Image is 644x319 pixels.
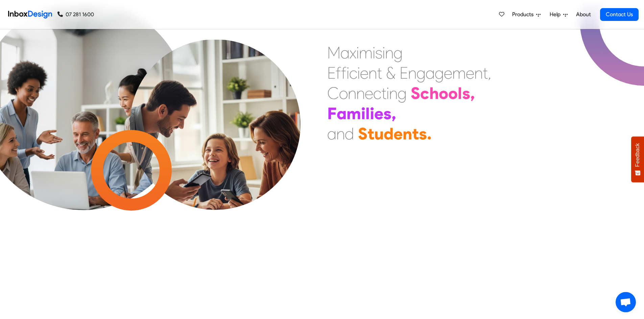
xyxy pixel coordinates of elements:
div: o [448,83,458,103]
div: i [370,103,374,124]
div: n [403,124,412,144]
div: i [347,63,349,83]
div: c [373,83,381,103]
div: E [400,63,408,83]
div: e [374,103,383,124]
div: e [360,63,368,83]
div: , [470,83,475,103]
div: , [488,63,491,83]
div: g [435,63,444,83]
div: n [385,43,393,63]
div: F [327,103,337,124]
div: i [361,103,365,124]
div: s [383,103,391,124]
div: S [358,124,367,144]
a: Help [547,8,570,21]
div: i [373,43,375,63]
div: i [357,63,360,83]
div: . [427,124,432,144]
div: m [452,63,466,83]
div: t [483,63,488,83]
div: e [466,63,474,83]
div: n [356,83,365,103]
div: E [327,63,336,83]
div: a [337,103,347,124]
a: 07 281 1600 [57,10,94,19]
div: d [345,124,354,144]
div: n [336,124,345,144]
div: d [384,124,393,144]
div: S [411,83,420,103]
div: h [429,83,439,103]
div: l [365,103,370,124]
div: u [374,124,384,144]
div: l [458,83,462,103]
div: c [420,83,429,103]
div: a [340,43,350,63]
div: t [367,124,374,144]
div: & [386,63,396,83]
div: e [393,124,403,144]
div: o [439,83,448,103]
div: s [375,43,382,63]
div: i [382,43,385,63]
span: Help [550,10,563,19]
span: Feedback [635,143,641,167]
div: a [426,63,435,83]
a: Open chat [616,292,636,312]
div: i [386,83,389,103]
div: c [349,63,357,83]
div: t [412,124,419,144]
span: Products [512,10,536,19]
img: parents_with_child.png [109,39,322,252]
div: f [341,63,347,83]
div: m [359,43,373,63]
div: t [377,63,382,83]
div: s [462,83,470,103]
div: C [327,83,339,103]
div: , [391,103,396,124]
a: Contact Us [600,8,639,21]
div: M [327,43,340,63]
button: Feedback - Show survey [631,136,644,182]
div: g [398,83,407,103]
a: Products [509,8,543,21]
div: n [474,63,483,83]
div: n [348,83,356,103]
div: o [339,83,348,103]
div: n [389,83,398,103]
a: About [574,8,593,21]
div: g [393,43,403,63]
div: g [416,63,426,83]
div: f [336,63,341,83]
div: n [368,63,377,83]
div: n [408,63,416,83]
div: Maximising Efficient & Engagement, Connecting Schools, Families, and Students. [327,43,491,144]
div: e [444,63,452,83]
div: x [350,43,356,63]
div: i [356,43,359,63]
div: e [365,83,373,103]
div: m [347,103,361,124]
div: s [419,124,427,144]
div: a [327,124,336,144]
div: t [381,83,386,103]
